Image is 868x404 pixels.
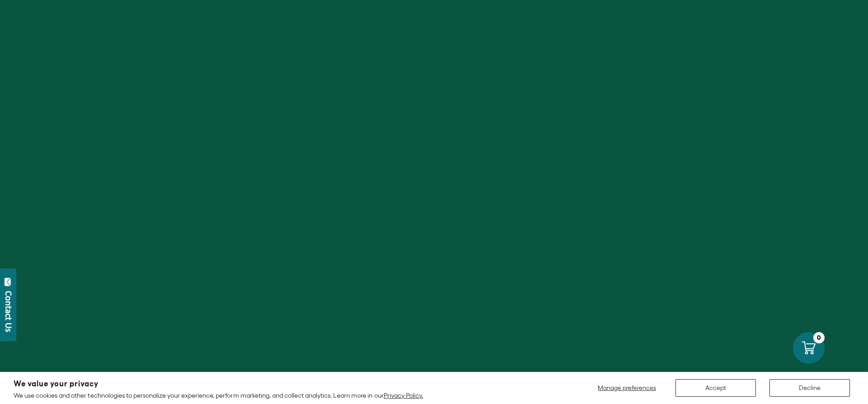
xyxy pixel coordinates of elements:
div: Contact Us [4,291,13,332]
a: Privacy Policy. [384,392,423,399]
h2: We value your privacy [14,380,423,388]
button: Manage preferences [592,379,662,397]
button: Accept [675,379,756,397]
button: Decline [769,379,850,397]
p: We use cookies and other technologies to personalize your experience, perform marketing, and coll... [14,391,423,399]
div: 0 [813,332,825,343]
span: Manage preferences [598,384,656,391]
